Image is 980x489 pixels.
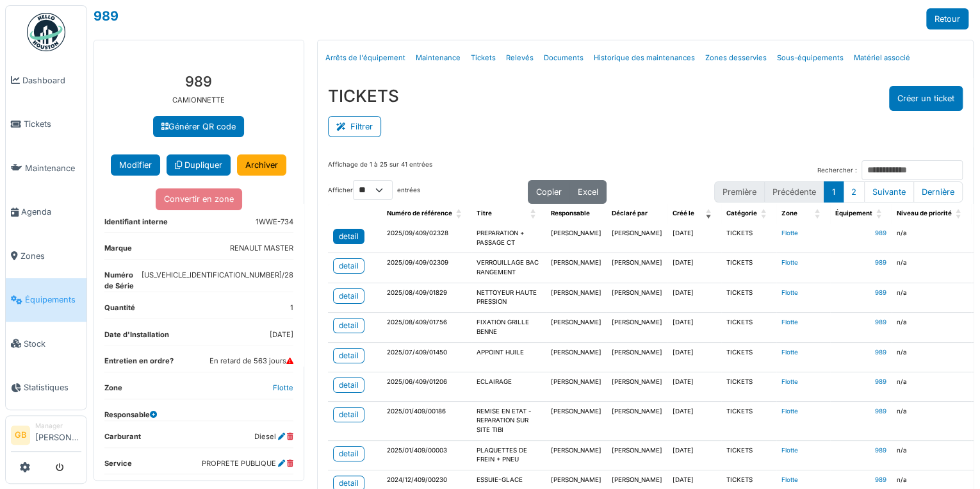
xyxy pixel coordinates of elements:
[382,253,471,283] td: 2025/09/409/02309
[835,210,872,217] span: Équipement
[667,401,721,440] td: [DATE]
[892,253,971,283] td: n/a
[104,410,157,420] dt: Responsable
[6,366,86,410] a: Statistiques
[471,224,546,253] td: PREPARATION + PASSAGE CT
[721,313,776,342] td: TICKETS
[892,342,971,372] td: n/a
[721,372,776,401] td: TICKETS
[104,270,142,292] dt: Numéro de Série
[781,289,798,296] a: Flotte
[382,283,471,312] td: 2025/08/409/01829
[667,253,721,283] td: [DATE]
[209,356,293,367] dd: En retard de 563 jours
[528,180,570,204] button: Copier
[22,74,81,87] span: Dashboard
[471,401,546,440] td: REMISE EN ETAT - REPARATION SUR SITE TIBI
[607,283,667,312] td: [PERSON_NAME]
[875,447,886,454] a: 989
[706,204,714,224] span: Créé le: Activate to remove sorting
[667,283,721,312] td: [DATE]
[875,378,886,385] a: 989
[875,289,886,296] a: 989
[333,446,364,461] a: detail
[781,210,797,217] span: Zone
[477,210,492,217] span: Titre
[956,204,963,224] span: Niveau de priorité: Activate to sort
[897,210,952,217] span: Niveau de priorité
[333,258,364,274] a: detail
[536,187,562,197] span: Copier
[667,342,721,372] td: [DATE]
[471,372,546,401] td: ECLAIRAGE
[700,43,772,73] a: Zones desservies
[104,383,122,399] dt: Zone
[721,253,776,283] td: TICKETS
[589,43,700,73] a: Historique des maintenances
[333,229,364,244] a: detail
[339,320,359,331] div: detail
[35,421,81,449] li: [PERSON_NAME]
[569,180,607,204] button: Excel
[333,318,364,333] a: detail
[892,372,971,401] td: n/a
[290,303,293,313] dd: 1
[6,146,86,190] a: Maintenance
[875,319,886,326] a: 989
[24,338,81,350] span: Stock
[875,408,886,415] a: 989
[339,409,359,420] div: detail
[382,440,471,470] td: 2025/01/409/00003
[607,342,667,372] td: [PERSON_NAME]
[875,229,886,236] a: 989
[382,342,471,372] td: 2025/07/409/01450
[546,253,607,283] td: [PERSON_NAME]
[328,86,399,106] h3: TICKETS
[761,204,769,224] span: Catégorie: Activate to sort
[382,313,471,342] td: 2025/08/409/01756
[471,313,546,342] td: FIXATION GRILLE BENNE
[320,43,411,73] a: Arrêts de l'équipement
[607,313,667,342] td: [PERSON_NAME]
[471,440,546,470] td: PLAQUETTES DE FREIN + PNEU
[104,95,293,106] p: CAMIONNETTE
[817,166,857,176] label: Rechercher :
[328,160,432,180] div: Affichage de 1 à 25 sur 41 entrées
[913,181,963,203] button: Last
[104,458,132,474] dt: Service
[254,431,293,442] dd: Diesel
[843,181,865,203] button: 2
[387,210,452,217] span: Numéro de référence
[612,210,648,217] span: Déclaré par
[11,426,30,445] li: GB
[270,329,293,340] dd: [DATE]
[721,401,776,440] td: TICKETS
[382,401,471,440] td: 2025/01/409/00186
[153,116,244,137] a: Générer QR code
[546,283,607,312] td: [PERSON_NAME]
[772,43,849,73] a: Sous-équipements
[578,187,598,197] span: Excel
[471,283,546,312] td: NETTOYEUR HAUTE PRESSION
[466,43,501,73] a: Tickets
[667,313,721,342] td: [DATE]
[471,342,546,372] td: APPOINT HUILE
[926,8,968,29] a: Retour
[104,303,135,319] dt: Quantité
[721,283,776,312] td: TICKETS
[339,350,359,361] div: detail
[889,86,963,111] button: Créer un ticket
[6,58,86,103] a: Dashboard
[714,181,963,203] nav: pagination
[104,73,293,90] h3: 989
[339,260,359,272] div: detail
[892,313,971,342] td: n/a
[781,476,798,483] a: Flotte
[875,476,886,483] a: 989
[546,401,607,440] td: [PERSON_NAME]
[24,381,81,394] span: Statistiques
[411,43,466,73] a: Maintenance
[781,447,798,454] a: Flotte
[551,210,590,217] span: Responsable
[111,154,160,176] button: Modifier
